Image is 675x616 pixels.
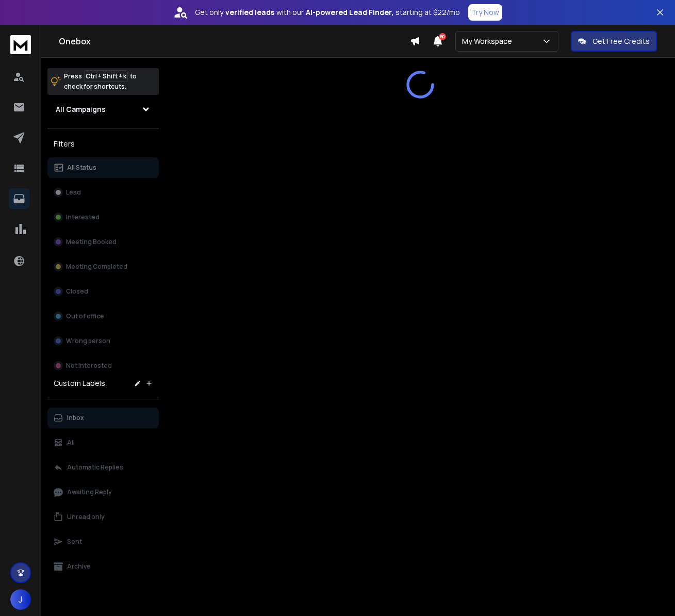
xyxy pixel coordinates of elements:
span: 50 [439,33,446,40]
p: Get only with our starting at $22/mo [195,7,460,18]
p: Get Free Credits [592,36,650,46]
h3: Custom Labels [54,378,105,388]
button: J [10,589,31,610]
button: All Campaigns [47,99,159,120]
h3: Filters [47,137,159,151]
img: logo [10,35,31,54]
h1: All Campaigns [56,104,106,115]
strong: verified leads [225,7,274,18]
button: Get Free Credits [571,31,657,52]
span: Ctrl + Shift + k [84,70,128,82]
button: Try Now [468,4,502,21]
h1: Onebox [59,35,410,47]
p: Press to check for shortcuts. [64,71,137,92]
p: My Workspace [462,36,516,46]
strong: AI-powered Lead Finder, [306,7,393,18]
p: Try Now [471,7,499,18]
